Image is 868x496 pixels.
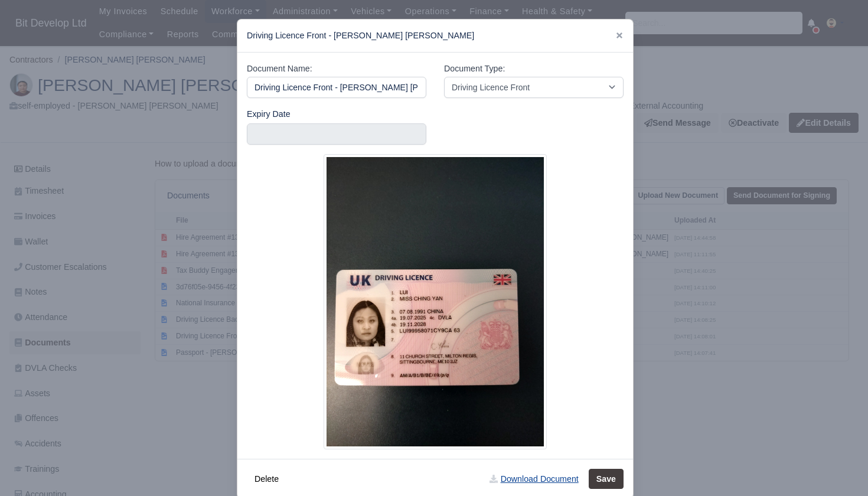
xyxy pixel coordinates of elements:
a: Download Document [482,469,586,489]
label: Document Type: [444,62,505,76]
label: Expiry Date [247,107,291,121]
iframe: Chat Widget [809,439,868,496]
button: Delete [247,469,286,489]
div: Driving Licence Front - [PERSON_NAME] [PERSON_NAME] [237,19,633,53]
label: Document Name: [247,62,312,76]
button: Save [589,469,624,489]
